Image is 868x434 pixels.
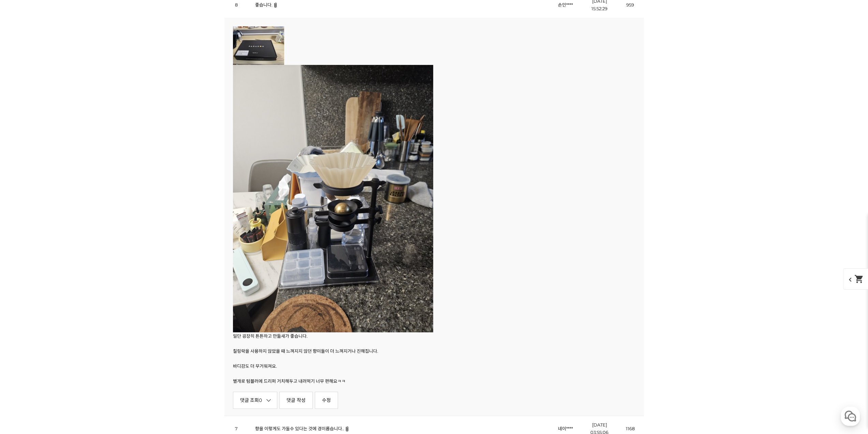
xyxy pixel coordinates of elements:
[233,362,635,370] p: 바디감도 더 무거워져요.
[259,397,262,403] em: 0
[21,227,26,232] span: 홈
[345,426,349,431] img: 파일첨부
[279,392,313,409] a: 댓글 작성
[45,216,88,234] a: 대화
[255,426,344,431] a: 향을 이렇게도 가둘수 있다는 것에 경이롭습니다..
[62,227,71,233] span: 대화
[233,332,635,340] p: 일단 굉장히 튼튼하고 만듦새가 좋습니다.
[2,216,45,234] a: 홈
[233,392,278,409] a: 댓글 조회0
[255,2,273,8] a: 좋습니다.
[854,274,864,284] mat-icon: shopping_cart
[315,392,338,409] a: 수정
[274,3,277,8] img: 파일첨부
[233,347,635,355] p: 칠링락을 사용하지 않았을 때 느껴지지 않던 향미들이 더 느껴지거나 진해집니다.
[105,227,114,232] span: 설정
[233,377,635,385] p: 별개로 텀블러에 드리퍼 거치해두고 내려먹기 너무 편해요ㅋㅋ
[88,216,131,234] a: 설정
